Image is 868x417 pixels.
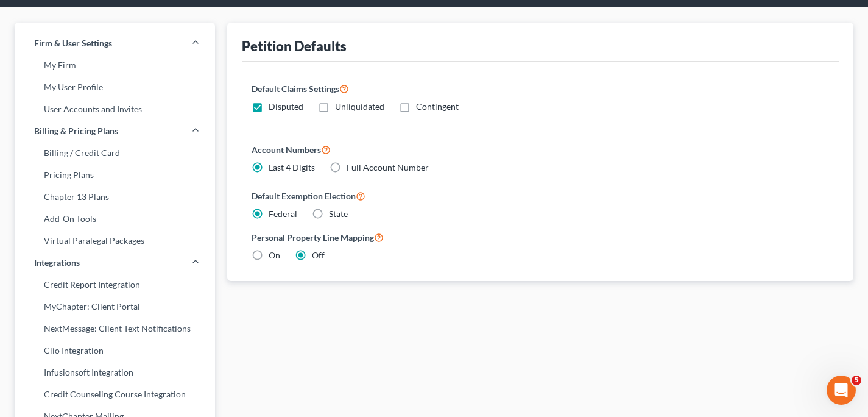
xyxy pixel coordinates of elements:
[34,257,80,269] span: Integrations
[335,101,384,112] span: Unliquidated
[15,76,215,98] a: My User Profile
[269,208,297,219] span: Federal
[15,318,215,340] a: NextMessage: Client Text Notifications
[34,125,118,137] span: Billing & Pricing Plans
[312,250,325,260] span: Off
[252,81,829,96] label: Default Claims Settings
[15,186,215,208] a: Chapter 13 Plans
[15,296,215,318] a: MyChapter: Client Portal
[15,98,215,120] a: User Accounts and Invites
[269,162,315,173] span: Last 4 Digits
[15,142,215,164] a: Billing / Credit Card
[252,230,829,244] label: Personal Property Line Mapping
[34,37,112,49] span: Firm & User Settings
[15,230,215,252] a: Virtual Paralegal Packages
[252,188,829,203] label: Default Exemption Election
[252,142,829,157] label: Account Numbers
[347,162,429,173] span: Full Account Number
[15,274,215,296] a: Credit Report Integration
[15,252,215,274] a: Integrations
[827,376,856,405] iframe: Intercom live chat
[15,340,215,362] a: Clio Integration
[329,208,348,219] span: State
[15,54,215,76] a: My Firm
[269,101,303,112] span: Disputed
[15,32,215,54] a: Firm & User Settings
[15,383,215,405] a: Credit Counseling Course Integration
[15,120,215,142] a: Billing & Pricing Plans
[852,376,861,385] span: 5
[15,362,215,383] a: Infusionsoft Integration
[242,37,347,55] div: Petition Defaults
[269,250,280,260] span: On
[15,164,215,186] a: Pricing Plans
[416,101,459,112] span: Contingent
[15,208,215,230] a: Add-On Tools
